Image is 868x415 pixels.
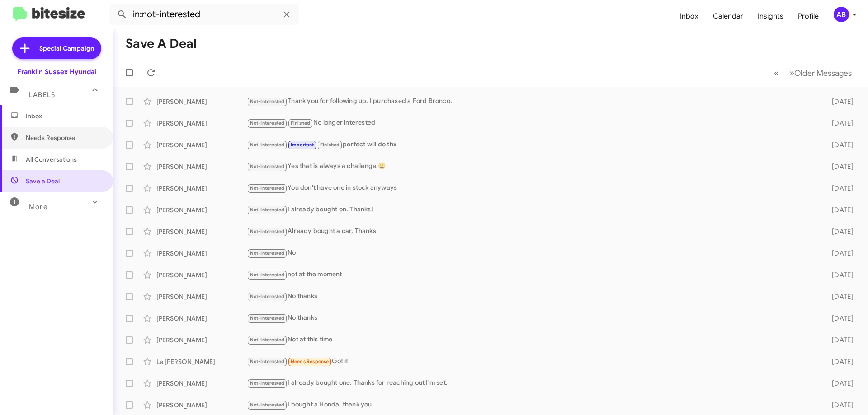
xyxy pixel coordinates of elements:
a: Profile [791,3,826,29]
button: Previous [769,64,784,82]
span: Not-Interested [250,185,285,191]
span: Not-Interested [250,250,285,256]
button: AB [826,7,858,22]
div: [DATE] [817,162,861,171]
div: [DATE] [817,270,861,280]
nav: Page navigation example [769,64,857,82]
div: [PERSON_NAME] [156,97,247,106]
button: Next [784,64,857,82]
a: Calendar [706,3,750,29]
div: [DATE] [817,314,861,323]
div: [PERSON_NAME] [156,184,247,193]
div: Yes that is always a challenge.😀 [247,161,817,172]
span: Not-Interested [250,294,285,299]
span: » [789,67,794,79]
span: Labels [29,91,55,99]
div: not at the moment [247,270,817,280]
div: No thanks [247,291,817,302]
div: AB [834,7,849,22]
span: Not-Interested [250,120,285,126]
div: No [247,248,817,258]
div: Got it [247,356,817,367]
div: I already bought on. Thanks! [247,205,817,215]
a: Special Campaign [12,37,101,59]
span: Not-Interested [250,337,285,343]
div: [DATE] [817,97,861,106]
span: Not-Interested [250,380,285,386]
span: Older Messages [794,68,852,78]
div: [PERSON_NAME] [156,119,247,128]
div: Already bought a car. Thanks [247,226,817,237]
span: Finished [291,120,311,126]
span: Needs Response [291,359,329,364]
div: [PERSON_NAME] [156,401,247,410]
span: All Conversations [26,155,77,164]
div: Le [PERSON_NAME] [156,357,247,366]
span: Not-Interested [250,228,285,234]
span: Not-Interested [250,142,285,148]
span: Not-Interested [250,163,285,169]
div: [PERSON_NAME] [156,336,247,345]
div: I already bought one. Thanks for reaching out I'm set. [247,378,817,388]
div: [DATE] [817,249,861,258]
span: Not-Interested [250,207,285,213]
h1: Save a Deal [126,37,197,51]
div: [PERSON_NAME] [156,140,247,149]
span: Needs Response [26,133,103,142]
span: Finished [320,142,340,148]
div: I bought a Honda, thank you [247,400,817,410]
span: « [774,67,779,79]
div: [DATE] [817,227,861,236]
div: [DATE] [817,140,861,149]
div: [DATE] [817,336,861,345]
div: [DATE] [817,184,861,193]
div: Not at this time [247,335,817,345]
span: Inbox [26,112,103,121]
div: [DATE] [817,379,861,388]
span: Not-Interested [250,98,285,104]
div: You don't have one in stock anyways [247,183,817,193]
span: Not-Interested [250,359,285,364]
a: Inbox [673,3,706,29]
div: [PERSON_NAME] [156,314,247,323]
div: Franklin Sussex Hyundai [17,67,96,76]
input: Search [109,4,299,25]
div: [DATE] [817,292,861,301]
span: Not-Interested [250,315,285,321]
div: [DATE] [817,401,861,410]
span: Save a Deal [26,177,60,186]
div: [DATE] [817,357,861,366]
div: [PERSON_NAME] [156,379,247,388]
span: Not-Interested [250,272,285,278]
div: [DATE] [817,119,861,128]
div: [DATE] [817,205,861,214]
div: perfect will do thx [247,140,817,150]
span: Important [291,142,314,148]
span: Special Campaign [39,44,94,53]
div: [PERSON_NAME] [156,249,247,258]
div: Thank you for following up. I purchased a Ford Bronco. [247,96,817,107]
div: No longer interested [247,118,817,128]
div: [PERSON_NAME] [156,205,247,214]
div: [PERSON_NAME] [156,270,247,280]
span: More [29,203,47,211]
a: Insights [750,3,791,29]
span: Not-Interested [250,402,285,408]
div: [PERSON_NAME] [156,162,247,171]
div: No thanks [247,313,817,323]
div: [PERSON_NAME] [156,292,247,301]
div: [PERSON_NAME] [156,227,247,236]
